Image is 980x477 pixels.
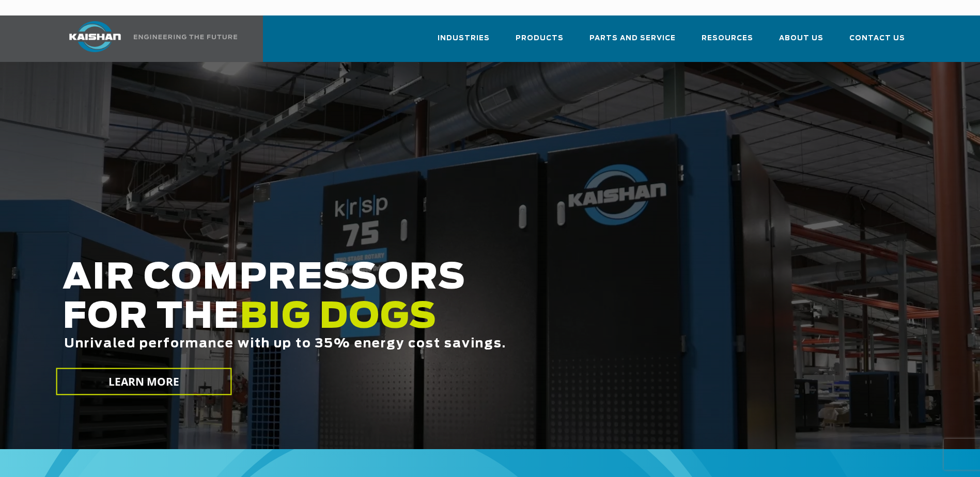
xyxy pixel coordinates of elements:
span: Industries [438,33,490,44]
a: Parts and Service [589,25,676,60]
img: Engineering the future [134,35,237,39]
a: Products [516,25,564,60]
a: Industries [438,25,490,60]
a: Resources [702,25,753,60]
a: Kaishan USA [56,15,239,62]
span: LEARN MORE [108,374,179,389]
span: About Us [779,33,823,44]
span: Products [516,33,564,44]
span: Parts and Service [589,33,676,44]
img: kaishan logo [56,21,134,52]
span: Unrivaled performance with up to 35% energy cost savings. [64,338,506,350]
span: Resources [702,33,753,44]
a: About Us [779,25,823,60]
span: Contact Us [849,33,905,44]
a: LEARN MORE [56,368,231,395]
h2: AIR COMPRESSORS FOR THE [63,259,773,383]
a: Contact Us [849,25,905,60]
span: BIG DOGS [240,300,437,335]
